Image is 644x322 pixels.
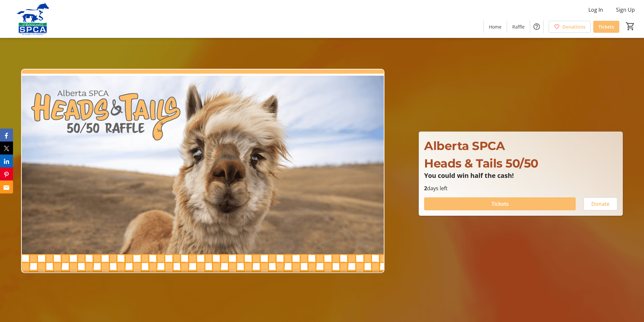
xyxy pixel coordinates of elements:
[591,200,610,208] span: Donate
[507,21,530,33] a: Raffle
[424,197,576,210] button: Tickets
[512,23,525,30] span: Raffle
[624,20,636,32] button: Cart
[489,23,502,30] span: Home
[530,20,543,33] button: Help
[491,200,509,208] span: Tickets
[424,185,427,192] span: 2
[424,156,538,170] span: Heads & Tails 50/50
[424,172,617,179] p: You could win half the cash!
[21,69,384,273] img: Campaign CTA Media Photo
[4,3,62,35] img: Alberta SPCA's Logo
[484,21,507,33] a: Home
[562,23,585,30] span: Donations
[549,21,591,33] a: Donations
[588,6,603,14] span: Log In
[584,197,617,210] button: Donate
[593,21,619,33] a: Tickets
[424,184,617,192] p: days left
[424,139,505,153] span: Alberta SPCA
[598,23,614,30] span: Tickets
[611,5,640,15] button: Sign Up
[583,5,608,15] button: Log In
[616,6,635,14] span: Sign Up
